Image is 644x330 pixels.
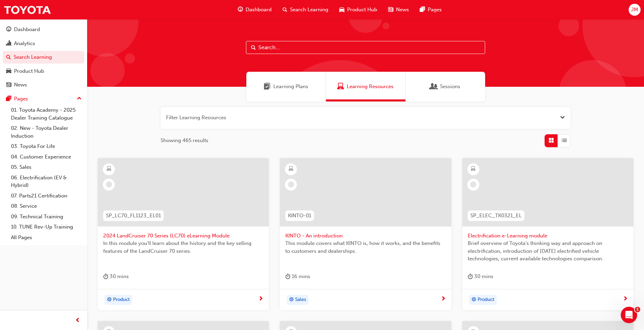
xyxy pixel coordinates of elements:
[8,191,84,201] a: 07. Parts21 Certification
[334,3,383,17] a: car-iconProduct Hub
[264,83,271,91] span: Learning Plans
[106,181,112,188] span: learningRecordVerb_NONE-icon
[14,95,28,103] div: Pages
[295,296,306,304] span: Sales
[280,158,451,311] a: KINTO-01KINTO - An introductionThis module covers what KINTO is, how it works, and the benefits t...
[562,137,567,145] span: List
[468,239,628,263] span: Brief overview of Toyota’s thinking way and approach on electrification, introduction of [DATE] e...
[347,6,377,14] span: Product Hub
[468,272,473,281] span: duration-icon
[635,307,640,312] span: 1
[6,96,11,102] span: pages-icon
[251,44,256,52] span: Search
[560,114,565,122] button: Open the filter
[107,295,112,304] span: target-icon
[470,181,476,188] span: learningRecordVerb_NONE-icon
[6,41,11,47] span: chart-icon
[3,23,84,36] a: Dashboard
[288,212,311,220] span: KINTO-01
[113,296,130,304] span: Product
[232,3,277,17] a: guage-iconDashboard
[428,6,442,14] span: Pages
[8,105,84,123] a: 01. Toyota Academy - 2025 Dealer Training Catalogue
[14,67,44,75] div: Product Hub
[629,4,641,16] button: JM
[103,272,108,281] span: duration-icon
[289,295,294,304] span: target-icon
[273,83,308,91] span: Learning Plans
[8,162,84,173] a: 05. Sales
[14,81,27,89] div: News
[288,181,294,188] span: learningRecordVerb_NONE-icon
[285,239,446,255] span: This module covers what KINTO is, how it works, and the benefits to customers and dealerships.
[8,211,84,222] a: 09. Technical Training
[8,141,84,152] a: 03. Toyota For Life
[8,232,84,243] a: All Pages
[14,40,35,47] div: Analytics
[8,222,84,232] a: 10. TUNE Rev-Up Training
[285,232,446,240] span: KINTO - An introduction
[6,54,11,60] span: search-icon
[14,26,40,33] div: Dashboard
[246,6,272,14] span: Dashboard
[468,272,493,281] div: 30 mins
[326,72,406,101] a: Learning ResourcesLearning Resources
[430,83,437,91] span: Sessions
[238,5,243,14] span: guage-icon
[462,158,633,311] a: SP_ELEC_TK0321_ELElectrification e-Learning moduleBrief overview of Toyota’s thinking way and app...
[383,3,414,17] a: news-iconNews
[3,93,84,105] button: Pages
[77,94,82,103] span: up-icon
[3,65,84,78] a: Product Hub
[75,316,80,325] span: prev-icon
[396,6,409,14] span: News
[471,165,476,174] span: learningResourceType_ELEARNING-icon
[8,152,84,162] a: 04. Customer Experience
[3,37,84,50] a: Analytics
[277,3,334,17] a: search-iconSearch Learning
[478,296,494,304] span: Product
[246,41,485,54] input: Search...
[339,5,344,14] span: car-icon
[420,5,425,14] span: pages-icon
[440,83,460,91] span: Sessions
[3,51,84,64] a: Search Learning
[388,5,393,14] span: news-icon
[103,239,263,255] span: In this module you'll learn about the history and the key selling features of the LandCruiser 70 ...
[98,158,269,311] a: SP_LC70_FL1123_EL012024 LandCruiser 70 Series (LC70) eLearning ModuleIn this module you'll learn ...
[3,2,51,17] img: Trak
[103,272,129,281] div: 30 mins
[103,232,263,240] span: 2024 LandCruiser 70 Series (LC70) eLearning Module
[106,212,161,220] span: SP_LC70_FL1123_EL01
[8,123,84,141] a: 02. New - Toyota Dealer Induction
[161,137,208,145] span: Showing 465 results
[623,296,628,302] span: next-icon
[441,296,446,302] span: next-icon
[258,296,263,302] span: next-icon
[406,72,485,101] a: SessionsSessions
[414,3,447,17] a: pages-iconPages
[290,6,328,14] span: Search Learning
[468,232,628,240] span: Electrification e-Learning module
[549,137,554,145] span: Grid
[471,295,476,304] span: target-icon
[246,72,326,101] a: Learning PlansLearning Plans
[8,173,84,191] a: 06. Electrification (EV & Hybrid)
[6,27,11,33] span: guage-icon
[3,79,84,91] a: News
[621,307,637,323] iframe: Intercom live chat
[285,272,310,281] div: 16 mins
[6,82,11,88] span: news-icon
[470,212,522,220] span: SP_ELEC_TK0321_EL
[6,68,11,74] span: car-icon
[337,83,344,91] span: Learning Resources
[8,201,84,211] a: 08. Service
[283,5,287,14] span: search-icon
[107,165,111,174] span: learningResourceType_ELEARNING-icon
[3,22,84,93] button: DashboardAnalyticsSearch LearningProduct HubNews
[289,165,293,174] span: learningResourceType_ELEARNING-icon
[285,272,290,281] span: duration-icon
